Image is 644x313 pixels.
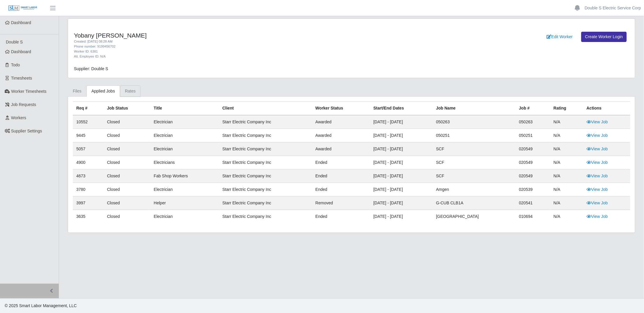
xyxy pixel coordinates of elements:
[11,89,46,94] span: Worker Timesheets
[312,210,370,223] td: ended
[312,196,370,210] td: removed
[515,196,550,210] td: 020541
[104,210,150,223] td: Closed
[312,169,370,183] td: ended
[11,20,31,25] span: Dashboard
[11,115,26,120] span: Workers
[219,115,312,129] td: Starr Electric Company Inc
[586,201,608,205] a: View Job
[11,76,32,80] span: Timesheets
[73,210,104,223] td: 3635
[370,183,433,196] td: [DATE] - [DATE]
[104,183,150,196] td: Closed
[312,142,370,156] td: awarded
[370,156,433,169] td: [DATE] - [DATE]
[515,169,550,183] td: 020549
[219,210,312,223] td: Starr Electric Company Inc
[370,196,433,210] td: [DATE] - [DATE]
[515,142,550,156] td: 020549
[432,129,515,142] td: 050251
[583,102,630,115] th: Actions
[586,160,608,165] a: View Job
[73,156,104,169] td: 4900
[432,210,515,223] td: [GEOGRAPHIC_DATA]
[550,115,583,129] td: N/A
[104,102,150,115] th: Job Status
[550,142,583,156] td: N/A
[104,169,150,183] td: Closed
[370,142,433,156] td: [DATE] - [DATE]
[8,5,38,11] img: SLM Logo
[74,66,108,71] span: Supplier: Double S
[370,210,433,223] td: [DATE] - [DATE]
[550,210,583,223] td: N/A
[586,147,608,151] a: View Job
[11,102,36,107] span: Job Requests
[432,142,515,156] td: SCF
[74,44,394,49] div: Phone number: 9199456702
[432,183,515,196] td: Amgen
[586,120,608,124] a: View Job
[104,156,150,169] td: Closed
[219,156,312,169] td: Starr Electric Company Inc
[370,115,433,129] td: [DATE] - [DATE]
[550,183,583,196] td: N/A
[150,210,219,223] td: Electrician
[219,196,312,210] td: Starr Electric Company Inc
[11,49,31,54] span: Dashboard
[432,169,515,183] td: SCF
[370,169,433,183] td: [DATE] - [DATE]
[312,156,370,169] td: ended
[312,115,370,129] td: awarded
[150,156,219,169] td: Electricians
[219,142,312,156] td: Starr Electric Company Inc
[550,169,583,183] td: N/A
[104,196,150,210] td: Closed
[74,39,394,44] div: Created: [DATE] 08:28 AM
[219,169,312,183] td: Starr Electric Company Inc
[74,32,394,39] h4: Yobany [PERSON_NAME]
[73,169,104,183] td: 4673
[73,129,104,142] td: 9445
[515,129,550,142] td: 050251
[550,196,583,210] td: N/A
[104,142,150,156] td: Closed
[432,196,515,210] td: G-CUB CLB1A
[150,196,219,210] td: Helper
[150,115,219,129] td: Electrician
[120,85,141,97] a: Rates
[370,102,433,115] th: Start/End Dates
[150,169,219,183] td: Fab Shop Workers
[312,183,370,196] td: ended
[73,115,104,129] td: 10552
[87,85,120,97] a: Applied Jobs
[550,129,583,142] td: N/A
[432,115,515,129] td: 050263
[370,129,433,142] td: [DATE] - [DATE]
[585,5,641,11] a: Double S Electric Service Corp
[11,129,42,133] span: Supplier Settings
[5,303,77,308] span: © 2025 Smart Labor Management, LLC
[150,183,219,196] td: Electrician
[586,214,608,219] a: View Job
[515,102,550,115] th: Job #
[73,142,104,156] td: 5057
[312,129,370,142] td: awarded
[68,85,87,97] a: Files
[219,183,312,196] td: Starr Electric Company Inc
[515,210,550,223] td: 010694
[73,183,104,196] td: 3780
[515,156,550,169] td: 020549
[312,102,370,115] th: Worker Status
[432,102,515,115] th: Job Name
[432,156,515,169] td: SCF
[550,156,583,169] td: N/A
[11,63,20,67] span: Todo
[73,102,104,115] th: Req #
[515,183,550,196] td: 020539
[150,102,219,115] th: Title
[586,187,608,192] a: View Job
[150,129,219,142] td: Electrician
[515,115,550,129] td: 050263
[104,115,150,129] td: Closed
